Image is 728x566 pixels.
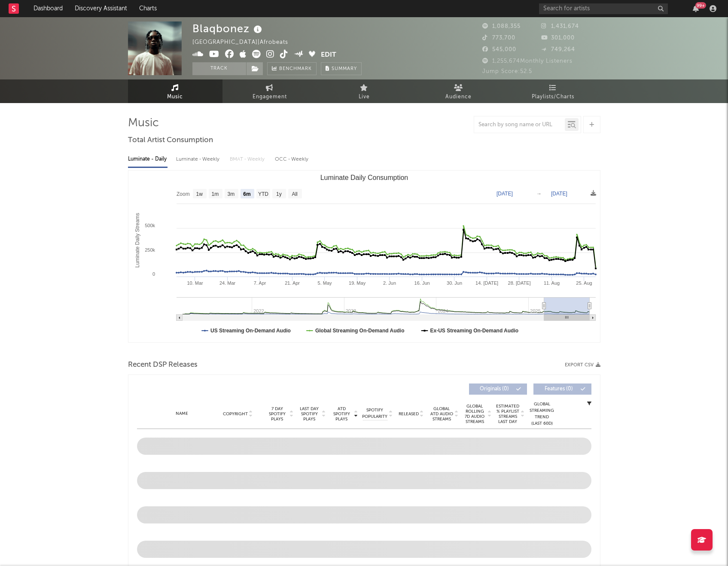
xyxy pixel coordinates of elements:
text: 6m [243,191,250,197]
span: Spotify Popularity [362,407,387,420]
button: Edit [321,50,336,61]
a: Benchmark [267,62,317,75]
span: Last Day Spotify Plays [298,406,321,422]
button: 99+ [693,5,699,12]
div: Luminate - Weekly [176,152,221,167]
button: Features(0) [533,383,591,395]
svg: Luminate Daily Consumption [128,170,600,342]
text: 5. May [317,280,332,286]
text: 21. Apr [285,280,300,286]
span: 773,700 [482,35,515,41]
text: 24. Mar [219,280,235,286]
text: Global Streaming On-Demand Audio [315,328,404,334]
span: Summary [332,67,357,71]
text: Luminate Daily Streams [134,213,140,268]
button: Summary [321,62,362,75]
text: 3m [227,191,235,197]
span: Playlists/Charts [532,92,574,102]
a: Engagement [222,79,317,103]
text: Luminate Daily Consumption [320,174,408,181]
text: 1m [211,191,219,197]
span: Live [359,92,370,102]
text: All [292,191,297,197]
span: Global Rolling 7D Audio Streams [463,404,487,424]
span: Benchmark [279,64,312,74]
div: Name [154,411,210,417]
span: Jump Score: 52.5 [482,69,532,74]
text: [DATE] [497,191,513,197]
span: Recent DSP Releases [128,360,198,370]
span: Features ( 0 ) [539,386,579,392]
div: Blaqbonez [192,21,264,36]
text: 16. Jun [414,280,429,286]
text: Zoom [177,191,190,197]
span: Engagement [253,92,287,102]
text: 10. Mar [187,280,203,286]
span: Copyright [223,411,248,417]
span: Global ATD Audio Streams [430,406,454,422]
text: 250k [145,247,155,253]
div: [GEOGRAPHIC_DATA] | Afrobeats [192,37,298,48]
a: Playlists/Charts [506,79,600,103]
button: Originals(0) [469,383,527,395]
input: Search for artists [539,3,668,14]
text: → [536,191,542,197]
span: Music [167,92,183,102]
span: Total Artist Consumption [128,135,213,146]
span: Audience [445,92,472,102]
text: 25. Aug [576,280,592,286]
text: 1y [276,191,282,197]
a: Live [317,79,411,103]
text: 28. [DATE] [508,280,530,286]
span: 1,088,355 [482,24,521,29]
span: Released [399,411,419,417]
div: OCC - Weekly [275,152,309,167]
text: Ex-US Streaming On-Demand Audio [430,328,518,334]
text: US Streaming On-Demand Audio [210,328,291,334]
span: 7 Day Spotify Plays [266,406,289,422]
text: 500k [145,223,155,228]
text: 1w [196,191,203,197]
span: 749,264 [541,47,575,52]
input: Search by song name or URL [474,122,565,128]
text: 0 [152,271,155,277]
span: 301,000 [541,35,575,41]
text: 11. Aug [543,280,559,286]
span: Originals ( 0 ) [475,386,514,392]
text: 7. Apr [253,280,266,286]
span: ATD Spotify Plays [330,406,353,422]
text: 19. May [349,280,366,286]
span: 1,431,674 [541,24,579,29]
a: Audience [411,79,506,103]
text: 2. Jun [383,280,396,286]
a: Music [128,79,222,103]
div: Global Streaming Trend (Last 60D) [529,401,555,427]
span: Estimated % Playlist Streams Last Day [496,404,520,424]
span: 545,000 [482,47,516,52]
text: YTD [258,191,268,197]
button: Track [192,62,246,75]
button: Export CSV [565,362,600,368]
div: Luminate - Daily [128,152,168,167]
text: 14. [DATE] [475,280,498,286]
span: 1,255,674 Monthly Listeners [482,58,573,64]
div: 99 + [695,2,706,9]
text: 30. Jun [447,280,462,286]
text: [DATE] [551,191,567,197]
